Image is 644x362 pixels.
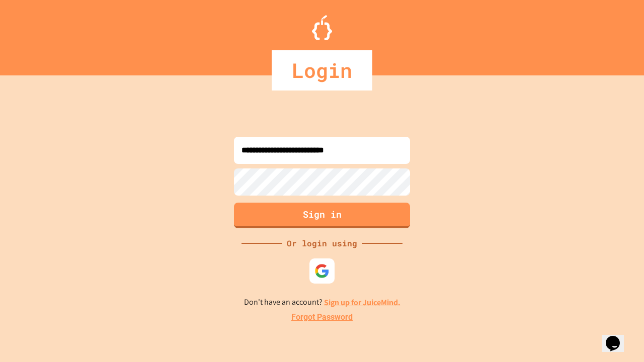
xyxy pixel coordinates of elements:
[602,322,634,352] iframe: chat widget
[291,311,353,323] a: Forgot Password
[244,296,400,309] p: Don't have an account?
[282,237,362,249] div: Or login using
[324,297,400,308] a: Sign up for JuiceMind.
[234,203,410,228] button: Sign in
[560,278,634,321] iframe: chat widget
[312,15,332,40] img: Logo.svg
[272,50,372,90] div: Login
[314,263,330,279] img: google-icon.svg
